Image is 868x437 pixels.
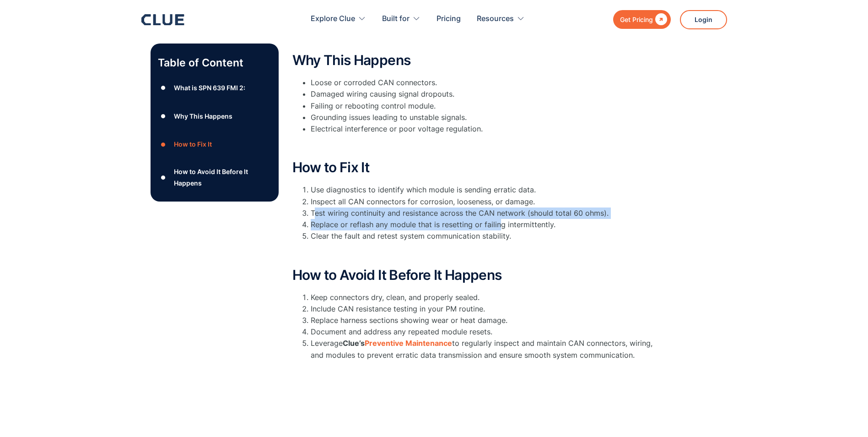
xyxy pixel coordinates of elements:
[311,100,658,112] li: Failing or rebooting control module.
[311,196,658,208] li: Inspect all CAN connectors for corrosion, looseness, or damage.
[174,82,245,93] div: What is SPN 639 FMI 2:
[311,5,366,33] div: Explore Clue
[365,339,452,348] a: Preventive Maintenance
[292,268,658,283] h2: How to Avoid It Before It Happens
[311,112,658,123] li: Grounding issues leading to unstable signals.
[158,81,169,95] div: ●
[311,230,658,242] li: Clear the fault and retest system communication stability.
[653,14,667,25] div: 
[382,5,410,33] div: Built for
[311,219,658,230] li: Replace or reflash any module that is resetting or failing intermittently.
[311,338,658,361] li: Leverage to regularly inspect and maintain CAN connectors, wiring, and modules to prevent erratic...
[174,139,212,150] div: How to Fix It
[311,184,658,196] li: Use diagnostics to identify which module is sending erratic data.
[158,170,169,184] div: ●
[311,88,658,100] li: Damaged wiring causing signal dropouts.
[477,5,514,33] div: Resources
[292,160,658,175] h2: How to Fix It
[311,208,658,219] li: Test wiring continuity and resistance across the CAN network (should total 60 ohms).
[174,110,232,122] div: Why This Happens
[382,5,421,33] div: Built for
[343,339,365,348] strong: Clue’s
[311,315,658,326] li: Replace harness sections showing wear or heat damage.
[311,5,355,33] div: Explore Clue
[613,10,671,29] a: Get Pricing
[620,14,653,25] div: Get Pricing
[158,55,271,70] p: Table of Content
[311,292,658,303] li: Keep connectors dry, clean, and properly sealed.
[311,326,658,338] li: Document and address any repeated module resets.
[311,123,658,135] li: Electrical interference or poor voltage regulation.
[158,109,271,123] a: ●Why This Happens
[477,5,525,33] div: Resources
[680,10,727,29] a: Login
[292,139,658,151] p: ‍
[311,77,658,88] li: Loose or corroded CAN connectors.
[292,366,658,377] p: ‍
[158,81,271,95] a: ●What is SPN 639 FMI 2:
[292,246,658,258] p: ‍
[311,303,658,315] li: Include CAN resistance testing in your PM routine.
[158,137,169,151] div: ●
[174,166,271,189] div: How to Avoid It Before It Happens
[158,137,271,151] a: ●How to Fix It
[158,166,271,189] a: ●How to Avoid It Before It Happens
[437,5,461,33] a: Pricing
[292,53,658,68] h2: Why This Happens
[158,109,169,123] div: ●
